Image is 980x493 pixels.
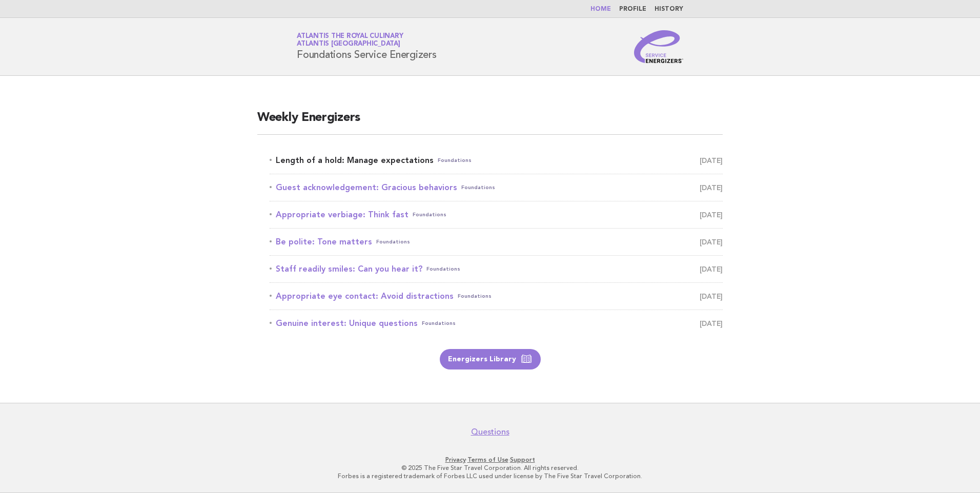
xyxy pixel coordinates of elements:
[458,289,492,303] span: Foundations
[270,180,723,195] a: Guest acknowledgement: Gracious behaviorsFoundations [DATE]
[700,180,723,195] span: [DATE]
[297,41,400,48] span: Atlantis [GEOGRAPHIC_DATA]
[413,208,446,222] span: Foundations
[634,30,683,63] img: Service Energizers
[700,289,723,303] span: [DATE]
[440,349,541,369] a: Energizers Library
[270,262,723,276] a: Staff readily smiles: Can you hear it?Foundations [DATE]
[619,6,646,12] a: Profile
[471,427,509,437] a: Questions
[257,110,723,135] h2: Weekly Energizers
[422,316,456,331] span: Foundations
[700,235,723,249] span: [DATE]
[176,472,804,480] p: Forbes is a registered trademark of Forbes LLC used under license by The Five Star Travel Corpora...
[270,316,723,331] a: Genuine interest: Unique questionsFoundations [DATE]
[467,456,508,463] a: Terms of Use
[700,153,723,168] span: [DATE]
[297,33,403,47] a: Atlantis the Royal CulinaryAtlantis [GEOGRAPHIC_DATA]
[700,208,723,222] span: [DATE]
[438,153,472,168] span: Foundations
[655,6,683,12] a: History
[461,180,495,195] span: Foundations
[426,262,460,276] span: Foundations
[270,208,723,222] a: Appropriate verbiage: Think fastFoundations [DATE]
[590,6,611,12] a: Home
[297,33,437,60] h1: Foundations Service Energizers
[176,456,804,464] p: · ·
[270,153,723,168] a: Length of a hold: Manage expectationsFoundations [DATE]
[176,464,804,472] p: © 2025 The Five Star Travel Corporation. All rights reserved.
[445,456,466,463] a: Privacy
[700,262,723,276] span: [DATE]
[510,456,535,463] a: Support
[700,316,723,331] span: [DATE]
[270,289,723,303] a: Appropriate eye contact: Avoid distractionsFoundations [DATE]
[270,235,723,249] a: Be polite: Tone mattersFoundations [DATE]
[376,235,410,249] span: Foundations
